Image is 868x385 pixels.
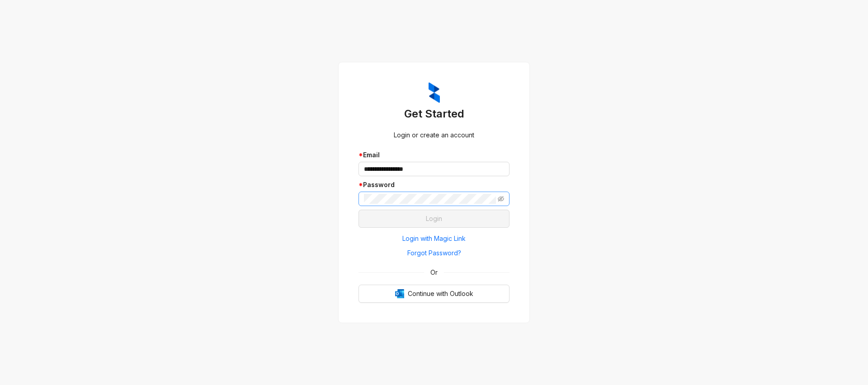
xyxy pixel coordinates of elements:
img: ZumaIcon [429,82,440,103]
button: Login [359,210,509,228]
button: Forgot Password? [359,246,509,260]
h3: Get Started [359,107,509,121]
button: Login with Magic Link [359,231,509,246]
span: Or [424,268,444,277]
img: Outlook [395,289,404,298]
span: eye-invisible [498,196,504,202]
div: Password [359,180,509,190]
span: Login with Magic Link [402,234,466,244]
span: Forgot Password? [407,248,461,258]
div: Email [359,150,509,160]
div: Login or create an account [359,130,509,140]
button: OutlookContinue with Outlook [359,285,509,303]
span: Continue with Outlook [408,289,473,299]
